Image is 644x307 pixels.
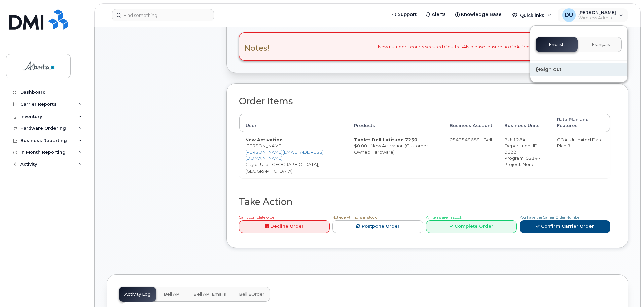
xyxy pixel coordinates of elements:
[239,215,276,220] span: Can't complete order
[245,149,324,161] a: [PERSON_NAME][EMAIL_ADDRESS][DOMAIN_NAME]
[421,8,451,21] a: Alerts
[578,15,616,21] span: Wireless Admin
[239,96,610,106] h2: Order Items
[504,161,545,168] div: Project: None
[551,132,610,178] td: GOA–Unlimited Data Plan 9
[193,291,226,297] span: Bell API Emails
[520,220,610,233] a: Confirm Carrier Order
[387,8,421,21] a: Support
[348,114,443,132] th: Products
[239,132,348,178] td: [PERSON_NAME] City of Use: [GEOGRAPHIC_DATA], [GEOGRAPHIC_DATA]
[244,44,270,52] h3: Notes!
[443,114,498,132] th: Business Account
[164,291,181,297] span: Bell API
[348,132,443,178] td: $0.00 - New Activation (Customer Owned Hardware)
[432,11,446,18] span: Alerts
[461,11,502,18] span: Knowledge Base
[398,11,417,18] span: Support
[592,42,610,48] span: Français
[245,137,283,142] strong: New Activation
[504,136,545,143] div: BU: 128A
[332,220,423,233] a: Postpone Order
[551,114,610,132] th: Rate Plan and Features
[239,220,330,233] a: Decline Order
[558,8,628,22] div: Dorothy Unruh
[451,8,506,21] a: Knowledge Base
[443,132,498,178] td: 0543549689 - Bell
[504,155,545,161] div: Program: 02147
[426,215,462,220] span: All Items are in stock
[565,11,573,19] span: DU
[520,215,581,220] span: You have the Carrier Order Number
[507,8,556,22] div: Quicklinks
[332,215,377,220] span: Not everything is in stock
[354,137,417,142] strong: Tablet Dell Latitude 7230
[578,10,616,15] span: [PERSON_NAME]
[530,63,627,76] div: Sign out
[239,197,610,207] h2: Take Action
[239,32,616,61] div: New number - courts secured Courts BAN please, ensure no GoA Provisioning, must have physical SIM...
[239,114,348,132] th: User
[112,9,214,21] input: Find something...
[520,12,544,18] span: Quicklinks
[426,220,517,233] a: Complete Order
[239,291,264,297] span: Bell eOrder
[504,143,545,155] div: Department ID: 0622
[498,114,551,132] th: Business Units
